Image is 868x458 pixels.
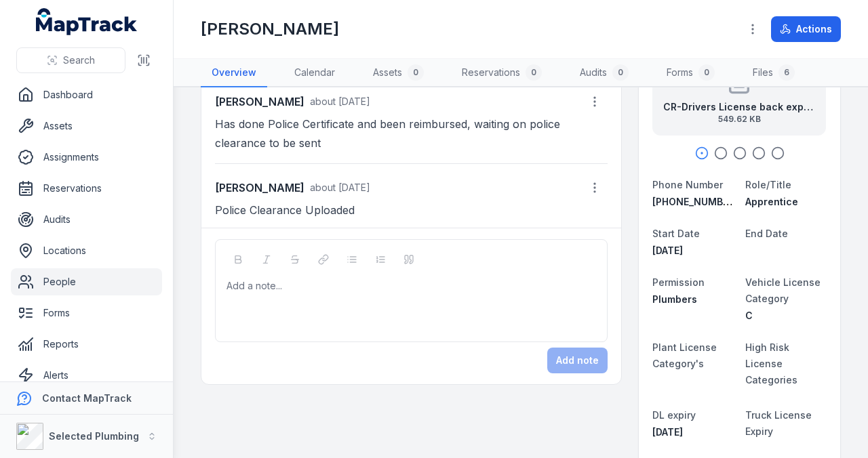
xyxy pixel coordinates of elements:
[11,237,162,264] a: Locations
[11,206,162,233] a: Audits
[569,59,639,87] a: Audits0
[652,409,696,421] span: DL expiry
[215,201,608,220] p: Police Clearance Uploaded
[652,196,738,207] span: [PHONE_NUMBER]
[652,426,683,438] time: 9/20/2026, 12:00:00 AM
[745,228,788,239] span: End Date
[11,112,162,140] a: Assets
[771,16,841,42] button: Actions
[310,182,370,193] time: 7/14/2025, 7:25:44 AM
[16,47,125,73] button: Search
[310,182,370,193] span: about [DATE]
[42,392,132,404] strong: Contact MapTrack
[778,64,795,81] div: 6
[652,245,683,256] span: [DATE]
[612,64,629,81] div: 0
[11,299,162,327] a: Forms
[11,268,162,295] a: People
[663,114,815,125] span: 549.62 KB
[215,93,304,110] strong: [PERSON_NAME]
[652,276,705,288] span: Permission
[745,276,821,304] span: Vehicle License Category
[698,64,715,81] div: 0
[451,59,553,87] a: Reservations0
[652,245,683,256] time: 7/1/2025, 12:00:00 AM
[11,362,162,389] a: Alerts
[745,409,812,437] span: Truck License Expiry
[742,59,806,87] a: Files6
[11,81,162,108] a: Dashboard
[49,430,139,442] strong: Selected Plumbing
[283,59,346,87] a: Calendar
[362,59,435,87] a: Assets0
[745,179,791,190] span: Role/Title
[652,341,717,369] span: Plant License Category's
[745,310,753,321] span: C
[11,144,162,171] a: Assignments
[215,180,304,196] strong: [PERSON_NAME]
[652,293,697,305] span: Plumbers
[36,8,138,35] a: MapTrack
[745,196,798,207] span: Apprentice
[652,179,723,190] span: Phone Number
[11,331,162,358] a: Reports
[201,18,339,40] h1: [PERSON_NAME]
[656,59,726,87] a: Forms0
[215,114,608,152] p: Has done Police Certificate and been reimbursed, waiting on police clearance to be sent
[526,64,542,81] div: 0
[310,96,370,107] time: 7/11/2025, 1:06:25 PM
[745,341,797,386] span: High Risk License Categories
[63,54,95,67] span: Search
[310,96,370,107] span: about [DATE]
[408,64,424,81] div: 0
[11,175,162,202] a: Reservations
[201,59,267,87] a: Overview
[652,426,683,438] span: [DATE]
[652,228,700,239] span: Start Date
[663,100,815,114] strong: CR-Drivers License back exp [DATE]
